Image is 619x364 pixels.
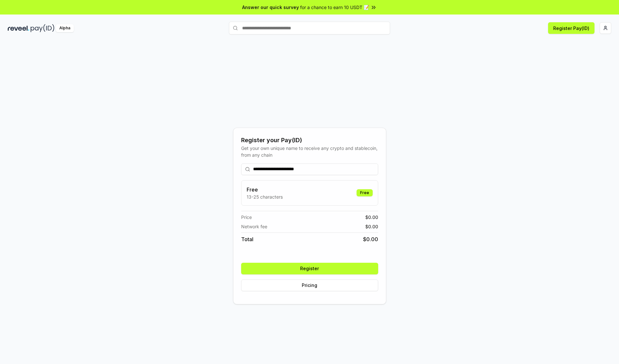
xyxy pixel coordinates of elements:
[365,223,378,230] span: $ 0.00
[241,263,378,274] button: Register
[247,186,283,193] h3: Free
[242,4,299,11] span: Answer our quick survey
[241,136,378,145] div: Register your Pay(ID)
[241,280,378,291] button: Pricing
[365,214,378,221] span: $ 0.00
[247,193,283,200] p: 13-25 characters
[363,235,378,243] span: $ 0.00
[548,22,594,34] button: Register Pay(ID)
[241,235,253,243] span: Total
[31,24,54,32] img: pay_id
[357,189,373,196] div: Free
[241,214,252,221] span: Price
[241,145,378,158] div: Get your own unique name to receive any crypto and stablecoin, from any chain
[8,24,29,32] img: reveel_dark
[300,4,369,11] span: for a chance to earn 10 USDT 📝
[56,24,74,32] div: Alpha
[241,223,267,230] span: Network fee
